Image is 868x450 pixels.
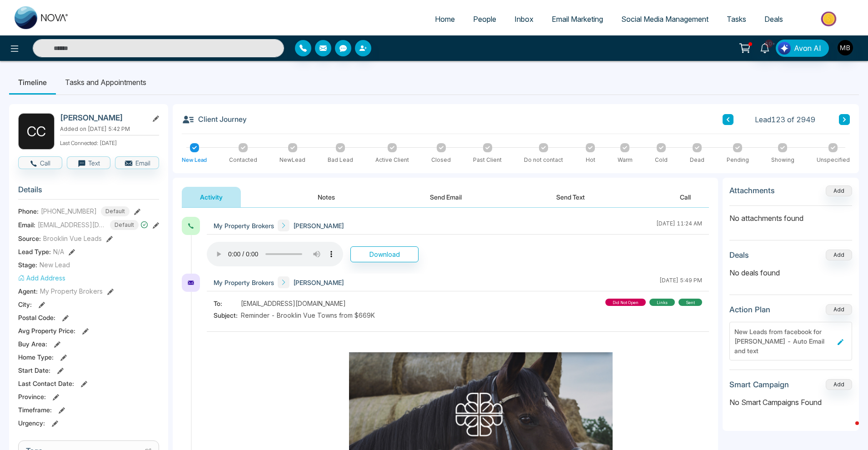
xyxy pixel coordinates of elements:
span: Lead Type: [18,247,51,256]
span: Timeframe : [18,405,52,415]
button: Call [662,187,709,207]
button: Text [67,156,111,169]
span: Home Type : [18,352,54,362]
span: [PHONE_NUMBER] [41,206,97,216]
span: Home [435,15,455,24]
div: sent [678,299,702,306]
button: Activity [182,187,241,207]
button: Avon AI [776,40,829,57]
span: Default [101,206,130,216]
img: Market-place.gif [797,9,863,29]
button: Add [826,250,852,260]
div: Closed [431,156,451,164]
div: Bad Lead [328,156,353,164]
img: Lead Flow [778,42,791,55]
div: Hot [586,156,595,164]
h3: Smart Campaign [729,380,789,389]
span: Tasks [727,15,746,24]
span: My Property Brokers [214,221,274,230]
span: Urgency : [18,418,45,428]
button: Add [826,185,852,196]
span: Avg Property Price : [18,326,75,335]
span: Avon AI [794,43,821,54]
li: Timeline [9,70,56,95]
button: Download [350,246,419,262]
a: 10+ [754,40,776,55]
p: Last Connected: [DATE] [60,137,159,147]
div: links [649,299,675,306]
button: Send Email [412,187,480,207]
div: C C [18,113,55,150]
span: Lead 123 of 2949 [755,114,815,125]
div: Past Client [473,156,502,164]
h3: Client Journey [182,113,247,126]
button: Add [826,304,852,315]
div: [DATE] 5:49 PM [659,276,702,288]
span: Email: [18,220,35,230]
div: Do not contact [524,156,563,164]
a: Social Media Management [612,10,718,28]
span: Phone: [18,206,39,216]
button: Add [826,379,852,390]
span: Add [826,186,852,194]
h3: Details [18,185,159,199]
span: 10+ [765,40,773,48]
span: Email Marketing [552,15,603,24]
span: City : [18,300,32,309]
h3: Attachments [729,186,775,195]
div: New Lead [182,156,207,164]
span: My Property Brokers [40,286,103,296]
span: Inbox [514,15,534,24]
span: Postal Code : [18,313,55,322]
span: Agent: [18,286,38,296]
span: Start Date : [18,365,50,375]
div: New Leads from facebook for [PERSON_NAME] - Auto Email and text [734,327,834,355]
span: N/A [53,247,64,256]
a: Deals [755,10,792,28]
iframe: Intercom live chat [837,419,859,441]
h3: Action Plan [729,305,770,314]
span: New Lead [40,260,70,270]
span: Brooklin Vue Leads [43,234,102,243]
li: Tasks and Appointments [56,70,155,95]
span: [PERSON_NAME] [293,221,344,230]
a: Home [426,10,464,28]
span: [EMAIL_ADDRESS][DOMAIN_NAME] [38,220,106,230]
span: Subject: [214,310,241,320]
a: People [464,10,505,28]
span: [PERSON_NAME] [293,278,344,287]
button: Call [18,156,62,169]
span: Social Media Management [621,15,708,24]
div: Warm [618,156,633,164]
span: Deals [764,15,783,24]
a: Tasks [718,10,755,28]
div: did not open [605,299,646,306]
h2: [PERSON_NAME] [60,113,145,122]
span: [EMAIL_ADDRESS][DOMAIN_NAME] [241,299,346,308]
p: Added on [DATE] 5:42 PM [60,125,159,133]
div: NewLead [279,156,305,164]
div: Dead [690,156,704,164]
p: No attachments found [729,206,852,224]
div: Showing [771,156,794,164]
span: To: [214,299,241,308]
button: Email [115,156,159,169]
div: Cold [655,156,668,164]
span: Source: [18,234,41,243]
p: No deals found [729,267,852,278]
div: Contacted [229,156,257,164]
img: Nova CRM Logo [15,6,69,29]
span: People [473,15,496,24]
div: Unspecified [817,156,850,164]
img: User Avatar [838,40,853,55]
span: My Property Brokers [214,278,274,287]
span: Buy Area : [18,339,47,349]
p: No Smart Campaigns Found [729,397,852,408]
span: Province : [18,392,46,401]
div: [DATE] 11:24 AM [656,220,702,231]
button: Notes [299,187,353,207]
button: Send Text [538,187,603,207]
div: Pending [727,156,749,164]
h3: Deals [729,250,749,260]
div: Active Client [375,156,409,164]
